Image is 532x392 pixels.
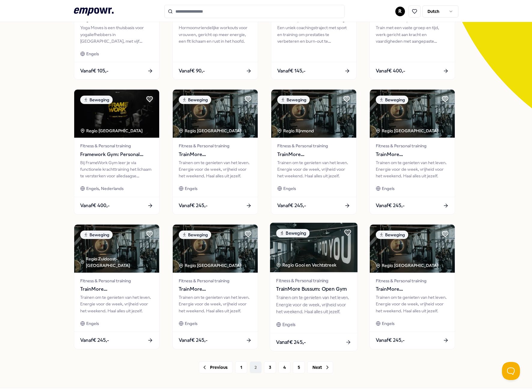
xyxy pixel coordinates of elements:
span: Vanaf € 245,- [80,336,109,344]
span: Fitness & Personal training [376,277,449,284]
img: package image [270,223,357,272]
input: Search for products, categories or subcategories [164,5,345,18]
div: Regio Zuidoost-[GEOGRAPHIC_DATA] [80,256,159,269]
img: package image [370,225,455,273]
span: Engels [282,321,295,328]
div: Trainen om te genieten van het leven. Energie voor de week, vrijheid voor het weekend. Haal alles... [179,159,252,179]
div: Regio [GEOGRAPHIC_DATA] [179,262,242,269]
div: Beweging [277,96,310,104]
img: package image [74,90,159,138]
div: Trainen om te genieten van het leven. Energie voor de week, vrijheid voor het weekend. Haal alles... [376,294,449,314]
button: Next [307,361,333,373]
span: Fitness & Personal training [80,142,153,149]
button: Previous [199,361,233,373]
button: 5 [293,361,305,373]
span: Vanaf € 400,- [80,202,110,210]
div: Beweging [179,231,211,239]
img: package image [370,90,455,138]
span: Engels [283,185,296,192]
span: Vanaf € 245,- [376,202,405,210]
span: Fitness & Personal training [277,142,350,149]
iframe: Help Scout Beacon - Open [502,362,520,380]
span: Vanaf € 145,- [277,67,306,75]
div: Regio [GEOGRAPHIC_DATA] [80,127,144,134]
a: package imageBewegingRegio [GEOGRAPHIC_DATA] Fitness & Personal trainingTrainMore [GEOGRAPHIC_DAT... [369,89,455,214]
button: 1 [235,361,247,373]
span: Engels [185,185,197,192]
div: Regio [GEOGRAPHIC_DATA] [179,127,242,134]
span: Vanaf € 245,- [179,202,208,210]
span: TrainMore Bussum: Open Gym [276,285,351,293]
div: Beweging [376,231,408,239]
span: TrainMore [GEOGRAPHIC_DATA]: Open Gym [376,151,449,158]
span: TrainMore [GEOGRAPHIC_DATA]: Open Gym [277,151,350,158]
span: Engels [382,320,394,327]
button: R [395,7,405,16]
span: Fitness & Personal training [276,277,351,284]
span: Vanaf € 90,- [179,67,205,75]
div: Beweging [179,96,211,104]
button: 4 [278,361,290,373]
span: Framework Gym: Personal Training [80,151,153,158]
div: Trainen om te genieten van het leven. Energie voor de week, vrijheid voor het weekend. Haal alles... [80,294,153,314]
span: Fitness & Personal training [179,277,252,284]
img: package image [74,225,159,273]
span: Fitness & Personal training [179,142,252,149]
span: Engels [86,320,99,327]
span: TrainMore [GEOGRAPHIC_DATA]: Open Gym [376,285,449,293]
a: package imageBewegingRegio [GEOGRAPHIC_DATA] Fitness & Personal trainingTrainMore [GEOGRAPHIC_DAT... [369,224,455,349]
span: Vanaf € 245,- [179,336,208,344]
span: Vanaf € 245,- [277,202,306,210]
a: package imageBewegingRegio Zuidoost-[GEOGRAPHIC_DATA] Fitness & Personal trainingTrainMore [GEOGR... [74,224,160,349]
div: Trainen om te genieten van het leven. Energie voor de week, vrijheid voor het weekend. Haal alles... [277,159,350,179]
span: Fitness & Personal training [80,277,153,284]
span: TrainMore [GEOGRAPHIC_DATA]: Open Gym [179,151,252,158]
div: Regio Rijnmond [277,127,315,134]
span: Vanaf € 245,- [276,338,306,346]
span: Engels, Nederlands [86,185,123,192]
div: Regio Gooi en Vechtstreek [276,262,337,268]
div: Bij FrameWork Gym leer je via functionele krachttraining het lichaam te versterken voor alledaags... [80,159,153,179]
div: Yoga Moves is een thuisbasis voor yogaliefhebbers in [GEOGRAPHIC_DATA], met vijf studio’s verspre... [80,24,153,44]
button: 3 [264,361,276,373]
a: package imageBewegingRegio [GEOGRAPHIC_DATA] Fitness & Personal trainingTrainMore [GEOGRAPHIC_DAT... [172,89,258,214]
span: Fitness & Personal training [376,142,449,149]
img: package image [173,225,258,273]
div: Train met een vaste groep en tijd, werk gericht aan kracht en vaardigheden met aangepaste oefenin... [376,24,449,44]
div: Beweging [276,229,309,237]
span: Vanaf € 105,- [80,67,108,75]
span: TrainMore [GEOGRAPHIC_DATA]: Open Gym [80,285,153,293]
div: Trainen om te genieten van het leven. Energie voor de week, vrijheid voor het weekend. Haal alles... [179,294,252,314]
img: package image [271,90,356,138]
span: Engels [185,320,197,327]
span: Engels [382,185,394,192]
div: Beweging [80,231,113,239]
span: TrainMore [GEOGRAPHIC_DATA]: Open Gym [179,285,252,293]
div: Regio [GEOGRAPHIC_DATA] [376,262,439,269]
a: package imageBewegingRegio Rijnmond Fitness & Personal trainingTrainMore [GEOGRAPHIC_DATA]: Open ... [271,89,357,214]
div: Trainen om te genieten van het leven. Energie voor de week, vrijheid voor het weekend. Haal alles... [276,294,351,315]
div: Trainen om te genieten van het leven. Energie voor de week, vrijheid voor het weekend. Haal alles... [376,159,449,179]
div: Regio [GEOGRAPHIC_DATA] [376,127,439,134]
img: package image [173,90,258,138]
span: Engels [86,51,99,57]
div: Hormoonvriendelijke workouts voor vrouwen, gericht op meer energie, een fit lichaam en rust in he... [179,24,252,44]
a: package imageBewegingRegio [GEOGRAPHIC_DATA] Fitness & Personal trainingTrainMore [GEOGRAPHIC_DAT... [172,224,258,349]
span: Vanaf € 400,- [376,67,405,75]
a: package imageBewegingRegio Gooi en Vechtstreek Fitness & Personal trainingTrainMore Bussum: Open ... [269,222,358,351]
div: Beweging [376,96,408,104]
div: Een uniek coachingstraject met sport en training om prestaties te verbeteren en burn-out te overw... [277,24,350,44]
span: Vanaf € 245,- [376,336,405,344]
a: package imageBewegingRegio [GEOGRAPHIC_DATA] Fitness & Personal trainingFramework Gym: Personal T... [74,89,160,214]
div: Beweging [80,96,113,104]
